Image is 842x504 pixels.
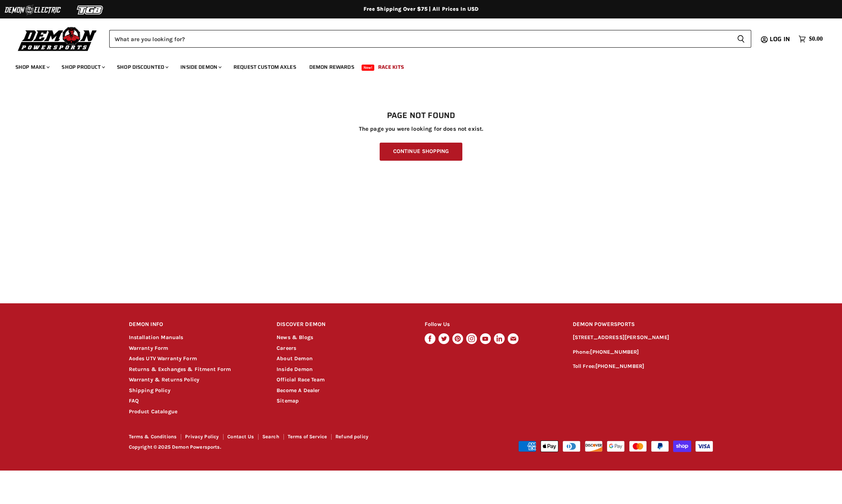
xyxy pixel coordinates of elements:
[185,434,219,439] a: Privacy Policy
[362,65,375,71] span: New!
[129,434,177,439] a: Terms & Conditions
[109,30,731,48] input: Search
[335,434,368,439] a: Refund policy
[15,25,100,52] img: Demon Powersports
[129,376,200,383] a: Warranty & Returns Policy
[129,408,178,415] a: Product Catalogue
[111,59,173,75] a: Shop Discounted
[573,333,714,342] p: [STREET_ADDRESS][PERSON_NAME]
[277,345,296,351] a: Careers
[56,59,110,75] a: Shop Product
[277,355,313,362] a: About Demon
[129,345,168,351] a: Warranty Form
[573,316,714,334] h2: DEMON POWERSPORTS
[129,366,231,373] a: Returns & Exchanges & Fitment Form
[129,111,714,120] h1: Page not found
[303,59,360,75] a: Demon Rewards
[129,398,139,404] a: FAQ
[277,387,320,394] a: Become A Dealer
[129,334,183,341] a: Installation Manuals
[595,363,644,369] a: [PHONE_NUMBER]
[129,444,422,450] p: Copyright © 2025 Demon Powersports.
[288,434,327,439] a: Terms of Service
[4,3,62,17] img: Demon Electric Logo 2
[795,33,827,45] a: $0.00
[228,59,302,75] a: Request Custom Axles
[113,6,729,13] div: Free Shipping Over $75 | All Prices In USD
[809,35,823,43] span: $0.00
[262,434,279,439] a: Search
[129,387,170,394] a: Shipping Policy
[766,36,795,43] a: Log in
[129,126,714,132] p: The page you were looking for does not exist.
[277,334,313,341] a: News & Blogs
[10,56,821,75] ul: Main menu
[770,34,790,44] span: Log in
[129,316,262,334] h2: DEMON INFO
[277,316,410,334] h2: DISCOVER DEMON
[573,348,714,357] p: Phone:
[380,143,462,161] a: Continue Shopping
[731,30,751,48] button: Search
[277,376,325,383] a: Official Race Team
[372,59,410,75] a: Race Kits
[573,362,714,371] p: Toll Free:
[129,434,422,442] nav: Footer
[175,59,226,75] a: Inside Demon
[425,316,558,334] h2: Follow Us
[10,59,54,75] a: Shop Make
[227,434,254,439] a: Contact Us
[62,3,119,17] img: TGB Logo 2
[590,349,639,355] a: [PHONE_NUMBER]
[129,355,197,362] a: Aodes UTV Warranty Form
[277,366,313,373] a: Inside Demon
[277,398,299,404] a: Sitemap
[109,30,751,48] form: Product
